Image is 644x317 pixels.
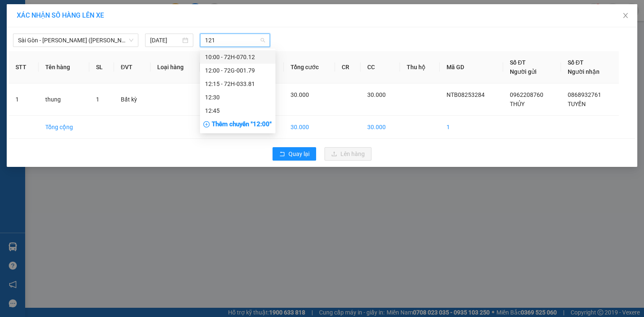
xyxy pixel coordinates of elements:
span: THỦY [510,101,525,107]
b: QL51, PPhước Trung, TPBà Rịa [58,46,103,62]
button: rollbackQuay lại [273,147,316,161]
span: 0962208760 [510,91,543,98]
td: Bất kỳ [114,83,151,116]
span: environment [58,47,64,52]
span: 1 [96,96,99,103]
span: environment [4,47,10,52]
td: thung [39,83,89,116]
span: plus-circle [203,121,210,127]
div: 12:15 - 72H-033.81 [205,79,270,88]
li: Hoa Mai [4,4,122,20]
th: Thu hộ [400,51,440,83]
span: close [622,12,629,19]
button: Close [614,4,637,28]
th: CR [335,51,361,83]
th: STT [9,51,39,83]
div: 12:00 - 72G-001.79 [205,66,270,75]
div: 12:30 [205,93,270,102]
td: 30.000 [284,116,335,139]
span: Người gửi [510,68,537,75]
span: XÁC NHẬN SỐ HÀNG LÊN XE [17,11,104,19]
th: Tên hàng [39,51,89,83]
td: 1 [440,116,503,139]
input: 11/08/2025 [150,36,181,45]
div: 12:45 [205,106,270,115]
td: 1 [9,83,39,116]
span: Người nhận [568,68,600,75]
td: Tổng cộng [39,116,89,139]
li: VP Hàng Bà Rịa [58,36,112,45]
th: ĐVT [114,51,151,83]
span: Số ĐT [510,59,526,66]
span: Sài Gòn - Vũng Tàu (Hàng Hoá) [18,34,133,47]
span: NTB08253284 [447,91,485,98]
th: Tổng cước [284,51,335,83]
td: 30.000 [361,116,400,139]
span: 0868932761 [568,91,601,98]
th: CC [361,51,400,83]
th: Loại hàng [151,51,200,83]
li: VP 44 NTB [4,36,58,45]
span: rollback [279,151,285,158]
span: 30.000 [291,91,309,98]
span: Số ĐT [568,59,584,66]
img: logo.jpg [4,4,34,34]
span: 30.000 [367,91,386,98]
th: SL [89,51,114,83]
span: Quay lại [288,149,309,158]
span: TUYẾN [568,101,586,107]
div: 10:00 - 72H-070.12 [205,52,270,62]
th: Mã GD [440,51,503,83]
div: Thêm chuyến " 12:00 " [200,117,275,132]
button: uploadLên hàng [325,147,371,161]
